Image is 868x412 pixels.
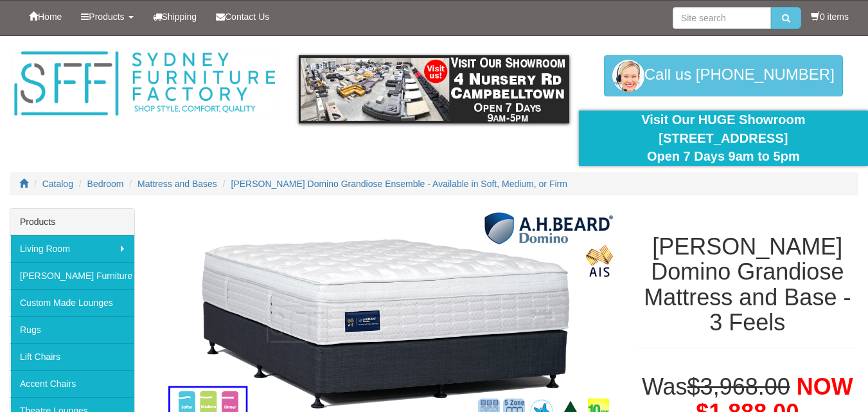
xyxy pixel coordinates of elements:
a: Lift Chairs [10,343,134,370]
a: Bedroom [87,179,124,189]
span: Shipping [162,12,197,22]
a: Home [19,1,71,33]
li: 0 items [811,10,849,23]
span: Home [38,12,62,22]
a: Shipping [143,1,207,33]
del: $3,968.00 [687,373,790,400]
img: showroom.gif [299,55,569,123]
img: Sydney Furniture Factory [10,49,279,119]
span: Products [89,12,124,22]
div: Products [10,209,134,235]
a: Accent Chairs [10,370,134,397]
a: Living Room [10,235,134,262]
input: Site search [673,7,771,29]
div: Visit Our HUGE Showroom [STREET_ADDRESS] Open 7 Days 9am to 5pm [589,111,858,166]
a: Rugs [10,316,134,343]
a: [PERSON_NAME] Furniture [10,262,134,289]
a: [PERSON_NAME] Domino Grandiose Ensemble - Available in Soft, Medium, or Firm [231,179,567,189]
h1: [PERSON_NAME] Domino Grandiose Mattress and Base - 3 Feels [637,234,858,336]
a: Products [71,1,143,33]
a: Mattress and Bases [137,179,217,189]
a: Contact Us [206,1,279,33]
span: Contact Us [225,12,269,22]
a: Catalog [42,179,73,189]
a: Custom Made Lounges [10,289,134,316]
